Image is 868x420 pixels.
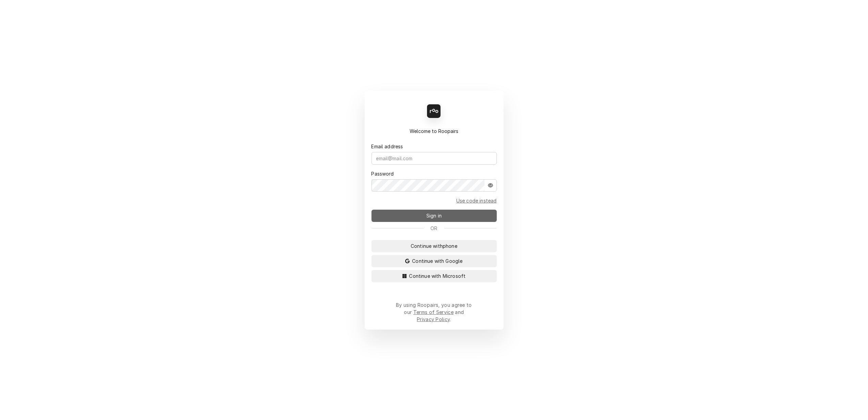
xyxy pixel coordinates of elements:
[413,309,454,315] a: Terms of Service
[372,225,497,232] div: Or
[417,316,450,322] a: Privacy Policy
[411,257,464,265] span: Continue with Google
[372,240,497,252] button: Continue withphone
[372,143,403,150] label: Email address
[372,210,497,222] button: Sign in
[372,170,394,177] label: Password
[408,272,467,280] span: Continue with Microsoft
[425,212,443,219] span: Sign in
[372,270,497,282] button: Continue with Microsoft
[372,127,497,135] div: Welcome to Roopairs
[372,255,497,267] button: Continue with Google
[396,301,472,323] div: By using Roopairs, you agree to our and .
[372,152,497,165] input: email@mail.com
[456,197,497,204] a: Go to Email and code form
[409,242,459,250] span: Continue with phone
